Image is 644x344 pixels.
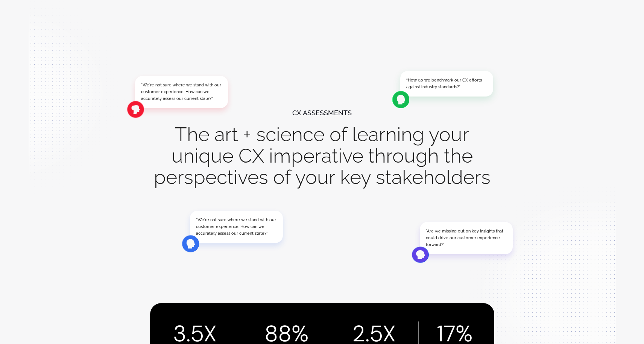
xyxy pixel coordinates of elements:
div: “How do we benchmark our CX efforts against industry standards?” [406,77,487,91]
div: 88% [264,325,308,342]
div: 2.5X [352,325,396,342]
div: "We're not sure where we stand with our customer experience. How can we accurately assess our cur... [196,217,277,237]
div: "Are we missing out on key insights that could drive our customer experience forward?" [426,228,507,248]
div: 3.5X [173,325,217,342]
div: CX ASSESSMENTS [292,102,352,124]
div: "We're not sure where we stand with our customer experience. How can we accurately assess our cur... [141,82,222,102]
h1: The art + science of learning your unique CX imperative through the perspectives of your key stak... [151,124,493,188]
div: 17% [437,325,472,342]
